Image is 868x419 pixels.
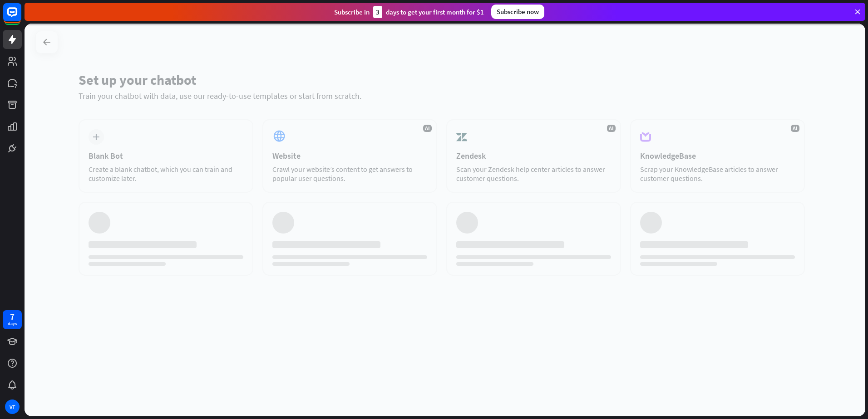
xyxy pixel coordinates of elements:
[3,310,22,329] a: 7 days
[334,6,484,18] div: Subscribe in days to get your first month for $1
[373,6,382,18] div: 3
[491,5,544,19] div: Subscribe now
[5,400,20,414] div: VT
[8,321,17,327] div: days
[10,312,15,321] div: 7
